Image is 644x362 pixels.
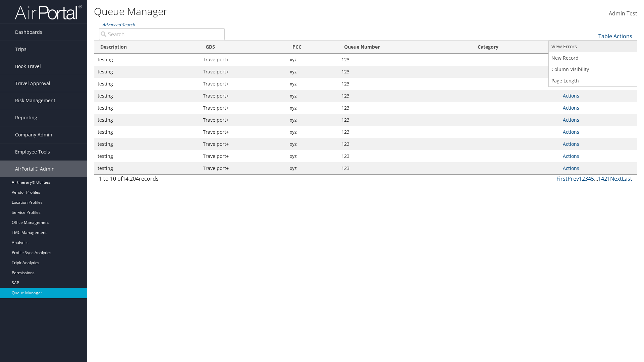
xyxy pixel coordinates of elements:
[15,143,50,160] span: Employee Tools
[15,92,55,109] span: Risk Management
[549,41,637,52] a: View Errors
[15,126,52,143] span: Company Admin
[549,64,637,75] a: Column Visibility
[15,109,37,126] span: Reporting
[15,24,42,41] span: Dashboards
[15,161,55,177] span: AirPortal® Admin
[15,41,26,58] span: Trips
[15,58,41,75] span: Book Travel
[15,75,50,92] span: Travel Approval
[15,4,82,20] img: airportal-logo.png
[549,75,637,86] a: Page Length
[549,52,637,64] a: New Record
